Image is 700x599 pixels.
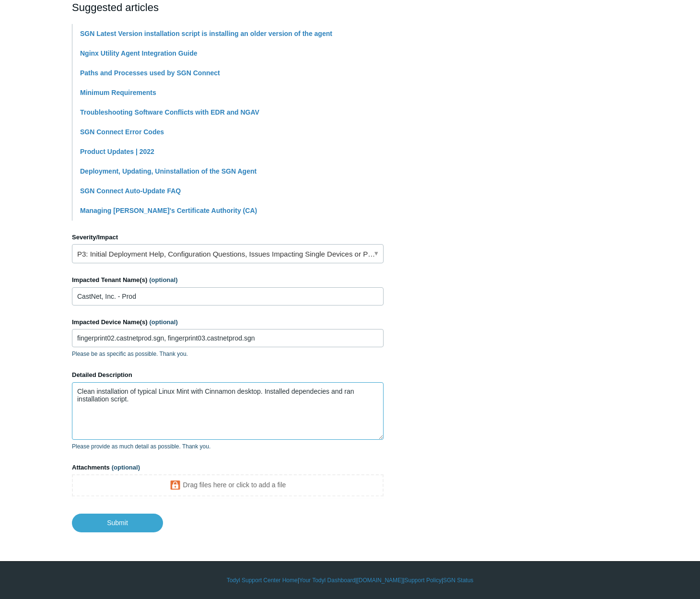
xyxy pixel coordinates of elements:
a: SGN Connect Auto-Update FAQ [80,187,181,195]
p: Please provide as much detail as possible. Thank you. [72,442,384,451]
a: Managing [PERSON_NAME]'s Certificate Authority (CA) [80,207,257,214]
a: SGN Latest Version installation script is installing an older version of the agent [80,30,332,37]
a: [DOMAIN_NAME] [357,576,403,585]
a: Nginx Utility Agent Integration Guide [80,49,197,57]
label: Detailed Description [72,370,384,380]
a: SGN Status [443,576,473,585]
a: Product Updates | 2022 [80,148,154,155]
span: (optional) [149,276,177,283]
span: (optional) [112,464,140,471]
p: Please be as specific as possible. Thank you. [72,350,384,358]
a: Deployment, Updating, Uninstallation of the SGN Agent [80,167,257,175]
div: | | | | [72,576,628,585]
span: (optional) [150,318,178,326]
a: Minimum Requirements [80,89,156,96]
a: SGN Connect Error Codes [80,128,164,136]
label: Attachments [72,463,384,472]
input: Submit [72,514,163,532]
a: Todyl Support Center Home [227,576,298,585]
label: Severity/Impact [72,233,384,242]
label: Impacted Device Name(s) [72,317,384,327]
a: Support Policy [405,576,442,585]
label: Impacted Tenant Name(s) [72,275,384,285]
a: P3: Initial Deployment Help, Configuration Questions, Issues Impacting Single Devices or Past Out... [72,244,384,263]
a: Paths and Processes used by SGN Connect [80,69,220,77]
a: Your Todyl Dashboard [299,576,355,585]
a: Troubleshooting Software Conflicts with EDR and NGAV [80,108,259,116]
